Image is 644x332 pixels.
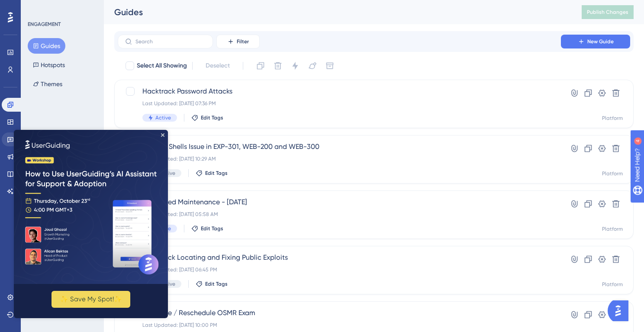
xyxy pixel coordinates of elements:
div: 4 [60,4,63,11]
button: Guides [28,38,65,54]
div: Close Preview [147,3,151,7]
div: Platform [602,281,623,288]
button: New Guide [561,35,630,48]
span: Deselect [206,61,230,71]
button: Edit Tags [191,114,223,121]
span: Edit Tags [205,170,228,177]
span: Edit Tags [205,280,228,287]
button: Edit Tags [191,225,223,232]
div: Platform [602,115,623,122]
div: Last Updated: [DATE] 07:36 PM [142,100,536,107]
input: Search [135,39,206,45]
button: Publish Changes [582,5,634,19]
span: Hacktrack Password Attacks [142,86,536,97]
span: Edit Tags [201,114,223,121]
span: Edit Tags [201,225,223,232]
button: ✨ Save My Spot!✨ [38,161,116,178]
button: Deselect [198,58,238,74]
div: Last Updated: [DATE] 10:29 AM [142,155,536,162]
button: Hotspots [28,57,70,73]
button: Edit Tags [196,170,228,177]
span: Schedule / Reschedule OSMR Exam [142,308,536,318]
div: Last Updated: [DATE] 10:00 PM [142,322,536,329]
div: Platform [602,170,623,177]
span: Hacktrack Locating and Fixing Public Exploits [142,252,536,263]
span: Publish Changes [587,9,628,16]
iframe: UserGuiding AI Assistant Launcher [608,298,634,324]
button: Themes [28,76,68,92]
button: Filter [216,35,260,48]
div: Guides [114,6,560,18]
div: Last Updated: [DATE] 05:58 AM [142,211,536,218]
span: Reverse Shells Issue in EXP-301, WEB-200 and WEB-300 [142,142,536,152]
button: Edit Tags [196,280,228,287]
span: Select All Showing [137,61,187,71]
span: Need Help? [20,2,54,13]
span: Filter [237,38,249,45]
div: ENGAGEMENT [28,21,61,28]
span: Scheduled Maintenance - [DATE] [142,197,536,207]
span: New Guide [587,38,614,45]
span: Active [155,114,171,121]
div: Platform [602,226,623,232]
div: Last Updated: [DATE] 06:45 PM [142,266,536,273]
